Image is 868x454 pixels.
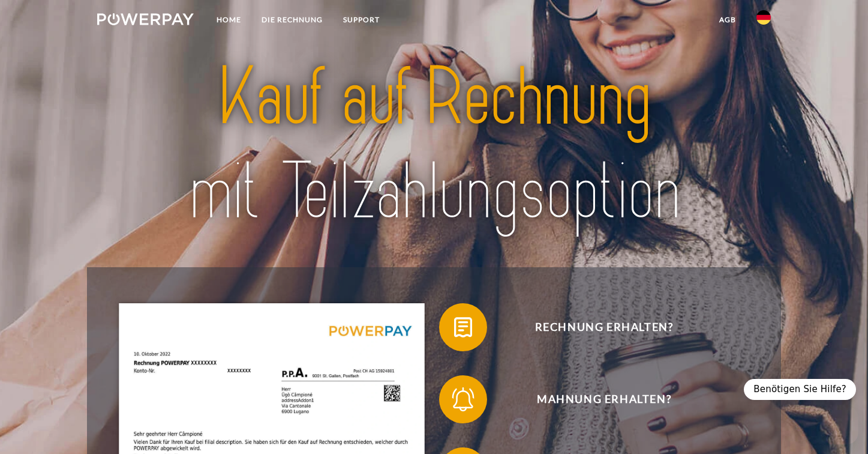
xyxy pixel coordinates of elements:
[457,375,751,423] span: Mahnung erhalten?
[457,303,751,351] span: Rechnung erhalten?
[130,46,738,244] img: title-powerpay_de.svg
[756,10,771,25] img: de
[744,379,856,400] div: Benötigen Sie Hilfe?
[333,9,390,31] a: SUPPORT
[439,303,751,351] button: Rechnung erhalten?
[448,384,478,414] img: qb_bell.svg
[820,406,858,444] iframe: Button to launch messaging window
[448,312,478,342] img: qb_bill.svg
[251,9,333,31] a: DIE RECHNUNG
[709,9,746,31] a: agb
[439,375,751,423] button: Mahnung erhalten?
[97,13,194,25] img: logo-powerpay-white.svg
[206,9,251,31] a: Home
